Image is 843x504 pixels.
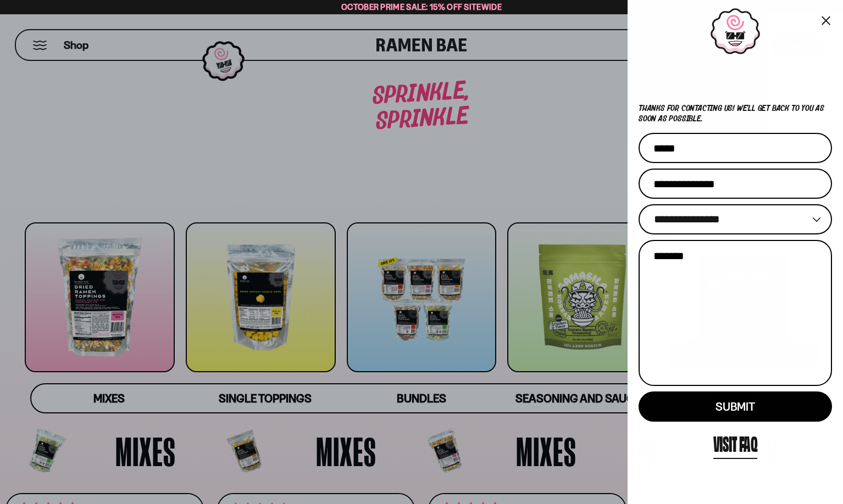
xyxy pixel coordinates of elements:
[820,13,832,29] button: Close menu
[639,391,832,422] button: Submit
[716,400,755,413] span: Submit
[713,427,758,459] a: Visit FAQ
[639,103,832,124] p: Thanks for contacting us! We'll get back to you as soon as possible.
[341,2,502,12] span: October Prime Sale: 15% off Sitewide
